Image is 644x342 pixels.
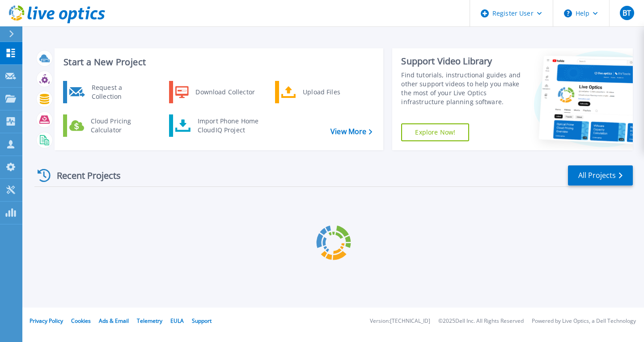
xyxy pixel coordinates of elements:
a: Request a Collection [63,81,155,103]
a: Telemetry [137,317,162,325]
div: Upload Files [298,83,364,101]
span: BT [623,9,631,17]
a: Download Collector [169,81,261,103]
div: Find tutorials, instructional guides and other support videos to help you make the most of your L... [401,71,521,106]
div: Import Phone Home CloudIQ Project [193,117,263,135]
li: © 2025 Dell Inc. All Rights Reserved [438,318,524,324]
a: Privacy Policy [30,317,63,325]
a: View More [330,127,372,136]
div: Download Collector [191,83,258,101]
a: EULA [170,317,184,325]
div: Support Video Library [401,55,521,67]
li: Powered by Live Optics, a Dell Technology [532,318,636,324]
a: Explore Now! [401,123,469,141]
a: Cookies [71,317,91,325]
a: Support [192,317,212,325]
li: Version: [TECHNICAL_ID] [370,318,430,324]
div: Request a Collection [87,83,153,101]
a: Cloud Pricing Calculator [63,114,155,137]
a: Upload Files [275,81,367,103]
div: Recent Projects [34,165,133,186]
h3: Start a New Project [64,57,372,67]
div: Cloud Pricing Calculator [86,117,153,135]
a: All Projects [568,165,633,186]
a: Ads & Email [99,317,129,325]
